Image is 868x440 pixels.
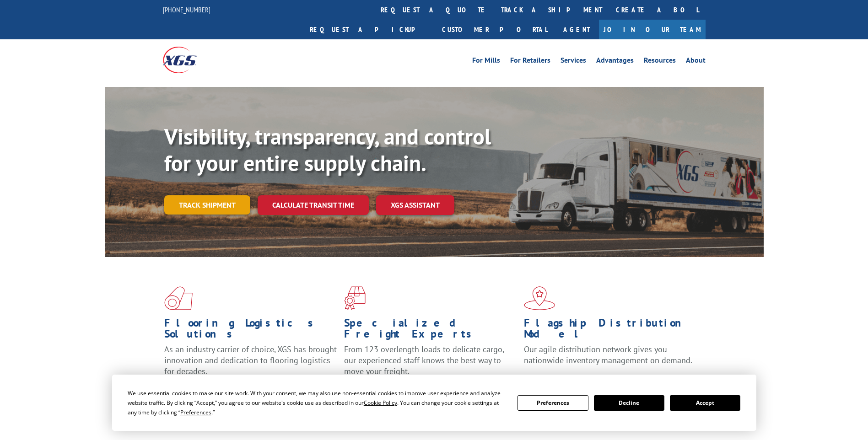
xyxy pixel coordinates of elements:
h1: Flagship Distribution Model [524,317,697,344]
a: About [686,57,706,67]
a: For Mills [472,57,500,67]
a: Services [561,57,586,67]
img: xgs-icon-total-supply-chain-intelligence-red [164,286,193,310]
a: Customer Portal [435,20,554,39]
img: xgs-icon-focused-on-flooring-red [344,286,366,310]
span: Our agile distribution network gives you nationwide inventory management on demand. [524,344,692,365]
a: Track shipment [164,195,250,215]
h1: Specialized Freight Experts [344,317,517,344]
a: Resources [644,57,676,67]
button: Accept [670,395,740,411]
b: Visibility, transparency, and control for your entire supply chain. [164,122,491,177]
a: Join Our Team [599,20,706,39]
a: For Retailers [510,57,550,67]
p: From 123 overlength loads to delicate cargo, our experienced staff knows the best way to move you... [344,344,517,385]
div: We use essential cookies to make our site work. With your consent, we may also use non-essential ... [128,388,507,417]
a: Request a pickup [303,20,435,39]
a: Learn More > [524,374,638,385]
button: Decline [594,395,664,411]
img: xgs-icon-flagship-distribution-model-red [524,286,555,310]
a: XGS ASSISTANT [376,195,454,215]
span: As an industry carrier of choice, XGS has brought innovation and dedication to flooring logistics... [164,344,337,376]
span: Cookie Policy [364,399,397,407]
span: Preferences [180,408,211,416]
a: Calculate transit time [258,195,369,215]
a: Agent [554,20,599,39]
button: Preferences [518,395,588,411]
h1: Flooring Logistics Solutions [164,317,337,344]
a: Advantages [596,57,634,67]
a: [PHONE_NUMBER] [163,5,210,14]
div: Cookie Consent Prompt [112,375,756,431]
